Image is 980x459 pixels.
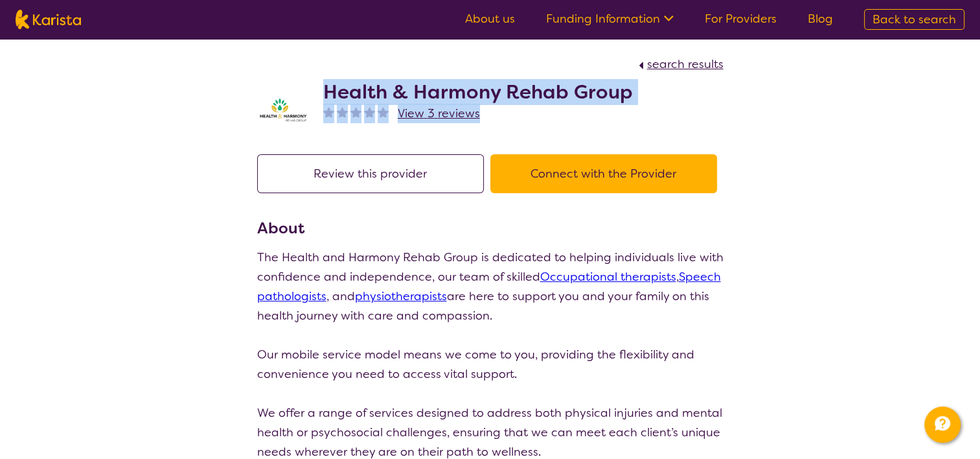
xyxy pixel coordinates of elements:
a: Occupational therapists [540,269,676,285]
a: Funding Information [546,11,674,27]
button: Channel Menu [924,406,961,443]
a: search results [635,56,724,72]
a: physiotherapists [355,288,447,304]
button: Review this provider [257,154,484,193]
p: Our mobile service model means we come to you, providing the flexibility and convenience you need... [257,345,724,384]
a: Back to search [864,9,964,30]
img: fullstar [323,106,334,117]
a: View 3 reviews [398,104,480,123]
a: Blog [808,11,833,27]
img: fullstar [364,106,375,117]
h2: Health & Harmony Rehab Group [323,80,633,104]
img: fullstar [337,106,348,117]
span: search results [647,56,724,72]
span: View 3 reviews [398,106,480,121]
span: Back to search [872,12,956,27]
img: Karista logo [16,10,81,29]
a: About us [465,11,515,27]
a: Connect with the Provider [490,166,724,182]
img: fullstar [378,106,389,117]
p: The Health and Harmony Rehab Group is dedicated to helping individuals live with confidence and i... [257,248,724,325]
img: fullstar [350,106,361,117]
a: Review this provider [257,166,490,182]
h3: About [257,217,724,240]
a: For Providers [705,11,777,27]
button: Connect with the Provider [490,154,717,193]
img: ztak9tblhgtrn1fit8ap.png [257,97,309,123]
